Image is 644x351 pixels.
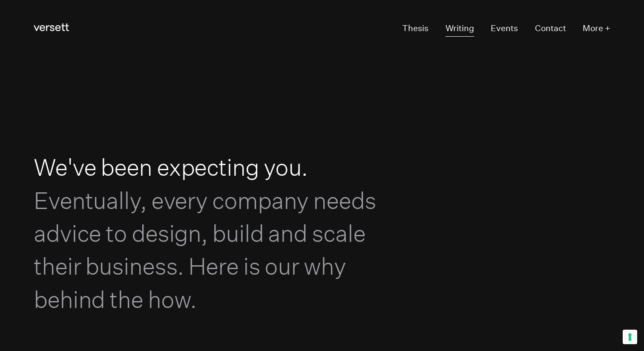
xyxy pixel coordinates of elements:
[535,21,566,37] a: Contact
[583,21,610,37] button: More +
[34,186,376,313] span: Eventually, every company needs advice to design, build and scale their business. Here is our why...
[34,151,410,316] h1: We've been expecting you.
[402,21,428,37] a: Thesis
[446,21,474,37] a: Writing
[623,330,637,344] button: Your consent preferences for tracking technologies
[491,21,518,37] a: Events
